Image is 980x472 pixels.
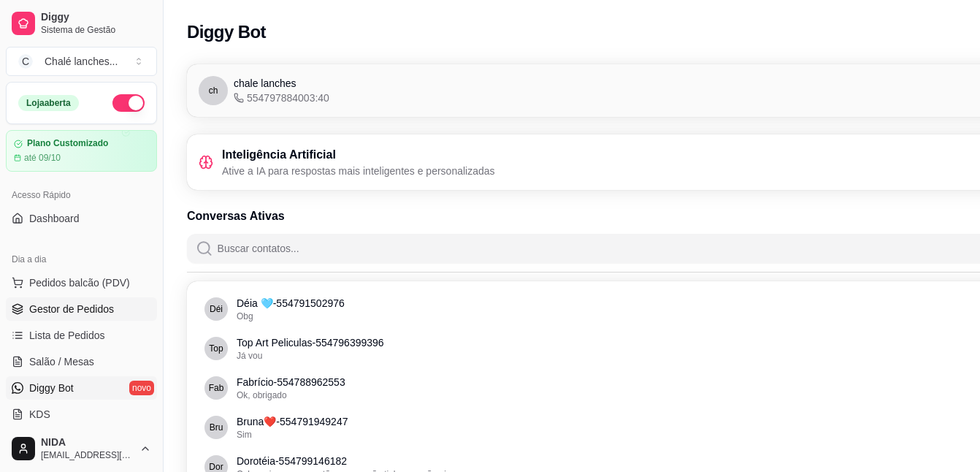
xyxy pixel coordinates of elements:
[210,422,223,433] span: Bruna❤️
[209,382,224,394] span: Fabrício
[29,407,50,422] span: KDS
[187,208,285,225] h3: Conversas Ativas
[6,324,157,347] a: Lista de Pedidos
[6,130,157,172] a: Plano Customizadoaté 09/10
[6,376,157,400] a: Diggy Botnovo
[29,302,114,316] span: Gestor de Pedidos
[222,164,495,178] p: Ative a IA para respostas mais inteligentes e personalizadas
[6,271,157,294] button: Pedidos balcão (PDV)
[18,54,33,69] span: C
[41,24,151,36] span: Sistema de Gestão
[6,207,157,230] a: Dashboard
[41,436,134,449] span: NIDA
[112,94,145,112] button: Alterar Status
[18,95,79,111] div: Loja aberta
[237,430,252,440] span: Sim
[187,20,266,44] h2: Diggy Bot
[237,351,262,361] span: Já vou
[29,354,94,369] span: Salão / Mesas
[6,431,157,466] button: NIDA[EMAIL_ADDRESS][DOMAIN_NAME]
[6,403,157,426] a: KDS
[234,76,296,91] span: chale lanches
[209,343,223,354] span: Top Art Peliculas
[27,138,108,149] article: Plano Customizado
[29,328,105,343] span: Lista de Pedidos
[6,297,157,321] a: Gestor de Pedidos
[41,449,134,461] span: [EMAIL_ADDRESS][DOMAIN_NAME]
[6,6,157,41] a: DiggySistema de Gestão
[234,91,329,105] span: 554797884003:40
[237,311,253,321] span: Obg
[6,183,157,207] div: Acesso Rápido
[209,85,218,96] span: ch
[29,211,80,226] span: Dashboard
[24,152,61,164] article: até 09/10
[6,248,157,271] div: Dia a dia
[29,275,130,290] span: Pedidos balcão (PDV)
[237,390,287,400] span: Ok, obrigado
[6,47,157,76] button: Select a team
[41,11,151,24] span: Diggy
[210,303,223,315] span: Déia 🩵
[222,146,495,164] h3: Inteligência Artificial
[29,381,74,395] span: Diggy Bot
[45,54,118,69] div: Chalé lanches ...
[6,350,157,373] a: Salão / Mesas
